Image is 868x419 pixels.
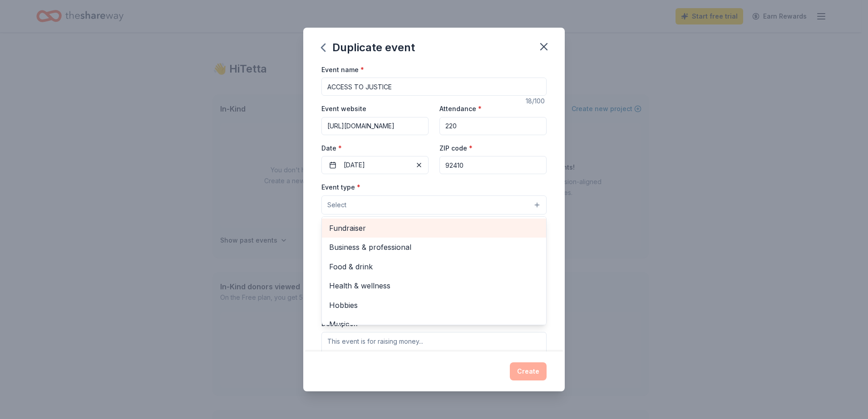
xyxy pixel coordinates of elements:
[329,241,539,253] span: Business & professional
[329,318,539,330] span: Music
[327,200,346,210] span: Select
[321,195,547,214] button: Select
[329,280,539,292] span: Health & wellness
[329,222,539,234] span: Fundraiser
[329,261,539,273] span: Food & drink
[329,299,539,311] span: Hobbies
[321,216,547,325] div: Select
